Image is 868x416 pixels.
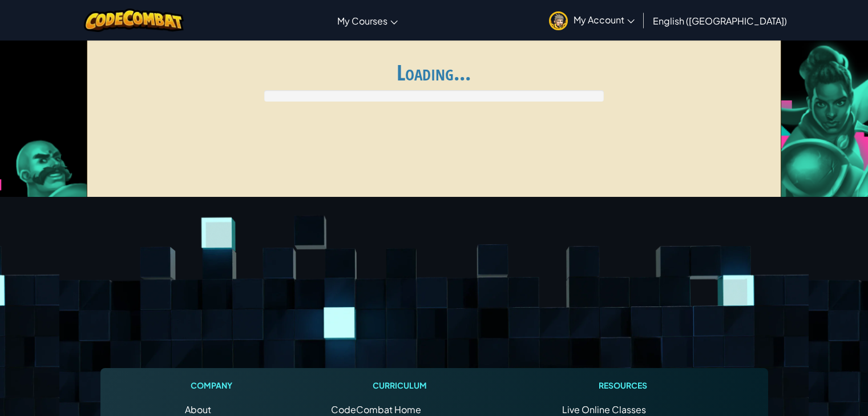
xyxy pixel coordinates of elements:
h1: Loading... [94,60,774,84]
img: avatar [549,11,568,30]
a: Live Online Classes [562,403,646,415]
h1: Resources [562,379,684,391]
span: My Account [574,14,635,26]
h1: Curriculum [331,379,469,391]
a: My Account [543,2,640,38]
a: My Courses [332,5,403,36]
img: CodeCombat logo [84,9,184,32]
h1: Company [185,379,238,391]
span: My Courses [337,15,387,27]
a: About [185,403,211,415]
span: English ([GEOGRAPHIC_DATA]) [653,15,787,27]
a: English ([GEOGRAPHIC_DATA]) [647,5,793,36]
span: CodeCombat Home [331,403,421,415]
